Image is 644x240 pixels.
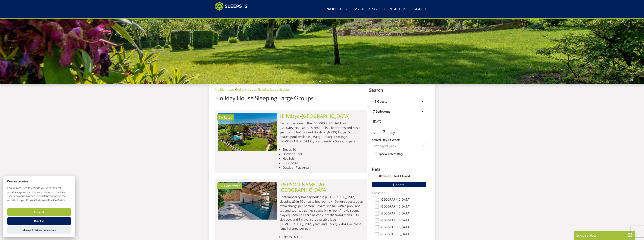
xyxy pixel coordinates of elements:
[372,130,377,135] span: +/-
[300,113,350,119] span: -
[3,186,75,205] p: Cookies are used to provide you with the best possible experience. They also allow us to analyse ...
[379,152,403,156] label: Special Offers Only
[372,118,426,125] input: Arrival Date
[283,161,364,165] li: BBQ Lodge
[7,217,71,225] button: Reject all
[283,152,364,156] li: Outdoor Pool
[280,187,328,193] a: [GEOGRAPHIC_DATA]
[324,5,348,14] a: Properties
[389,130,397,135] span: days
[369,87,429,93] span: Search
[372,167,426,172] h3: Pets
[576,233,633,238] p: Enquire Now
[213,13,253,16] iframe: Customer reviews powered by Trustpilot
[380,232,426,237] label: [GEOGRAPHIC_DATA]
[218,182,277,219] a: 5★ Gold Award
[380,205,426,209] label: [GEOGRAPHIC_DATA]
[383,5,408,14] a: Contact Us
[372,182,426,187] button: Update
[218,182,277,219] img: open-uri20231109-69-pb86i6.original.
[215,87,234,92] a: Holiday Ideas
[280,182,324,187] a: [PERSON_NAME] 20
[283,147,364,152] li: Sleeps 10
[379,174,389,178] label: Allowed
[7,226,71,234] button: Manage Individual preferences
[3,179,75,183] h2: We use cookies
[219,184,223,188] span: Churchill 20 has a 5 star rating under the Quality in Tourism Scheme
[218,113,277,151] a: 5★ Rated
[224,115,232,120] span: Rated
[380,226,426,230] label: [GEOGRAPHIC_DATA]
[372,143,426,149] div: Combobox
[219,115,223,120] span: Hillydays has a 5 star rating under the Quality in Tourism Scheme
[372,138,426,142] label: Arrival Day Of Week
[283,165,364,170] li: Outdoor Play Area
[302,113,350,119] a: [GEOGRAPHIC_DATA]
[372,144,421,148] div: Any day of week
[215,2,248,11] img: Sleeps 12
[280,121,364,144] p: Barn conversion in the [GEOGRAPHIC_DATA] in [GEOGRAPHIC_DATA]. Sleeps 10 in 5 bedrooms and has a ...
[234,87,236,92] span: >
[7,208,71,216] button: Accept all
[215,95,367,101] h1: Holiday House Sleeping Large Groups
[218,113,277,151] img: hillydays-holiday-home-accommodation-devon-sleeping-10.original.jpg
[283,156,364,161] li: Hot Tub
[353,5,378,14] a: My Booking
[26,199,65,202] a: Privacy Policy and Cookie Policy
[280,113,299,119] a: Hillydays
[380,219,426,223] label: [GEOGRAPHIC_DATA]
[412,5,429,14] a: Search
[380,212,426,216] label: [GEOGRAPHIC_DATA]
[283,235,364,239] li: Sleeps 20 + 10
[394,174,410,178] label: Not Allowed
[380,198,426,202] label: [GEOGRAPHIC_DATA]
[393,182,404,187] span: Update
[280,182,328,193] span: -
[280,195,364,231] p: Contemporary holiday house in [GEOGRAPHIC_DATA] sleeping 20 in 10 ensuite bedrooms + 10 more gues...
[224,184,240,188] span: Churchill 20 has been awarded a Gold Award by Visit England
[236,87,290,92] a: Holiday House Sleeping Large Groups
[372,191,426,195] h3: Location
